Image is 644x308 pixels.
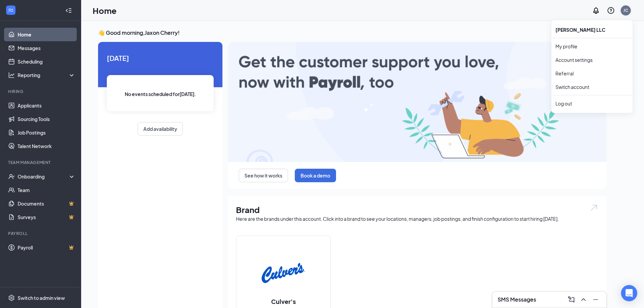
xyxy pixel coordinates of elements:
svg: Analysis [8,72,15,78]
div: Onboarding [18,173,70,180]
a: Job Postings [18,126,75,139]
div: Payroll [8,231,74,236]
svg: Collapse [65,7,72,14]
div: Here are the brands under this account. Click into a brand to see your locations, managers, job p... [236,215,598,222]
a: Switch account [555,84,589,90]
div: Reporting [18,72,76,78]
img: Culver's [262,251,305,294]
h1: Brand [236,204,598,215]
span: No events scheduled for [DATE] . [125,90,196,98]
div: Team Management [8,160,74,165]
a: Team [18,183,75,197]
svg: WorkstreamLogo [7,7,14,14]
button: ComposeMessage [566,294,577,305]
button: Minimize [590,294,601,305]
a: Referral [555,70,628,77]
a: PayrollCrown [18,241,75,254]
button: Book a demo [295,169,336,182]
a: Messages [18,41,75,55]
span: [DATE] [107,53,214,63]
img: open.6027fd2a22e1237b5b06.svg [590,204,598,212]
svg: Minimize [592,295,600,304]
svg: ComposeMessage [567,295,575,304]
div: JC [623,7,628,13]
a: Account settings [555,56,628,63]
div: [PERSON_NAME] LLC [551,23,633,37]
button: ChevronUp [578,294,589,305]
svg: Settings [8,294,15,301]
a: Applicants [18,99,75,112]
div: Open Intercom Messenger [621,285,637,301]
a: Scheduling [18,55,75,68]
button: See how it works [239,169,288,182]
div: Log out [555,100,628,107]
button: Add availability [138,122,183,136]
h2: Culver's [264,297,303,306]
a: My profile [555,43,628,50]
a: Talent Network [18,139,75,153]
div: Hiring [8,89,74,94]
a: Home [18,28,75,41]
h1: Home [93,5,117,16]
a: Sourcing Tools [18,112,75,126]
h3: SMS Messages [498,296,536,303]
svg: UserCheck [8,173,15,180]
svg: ChevronUp [579,295,588,304]
a: SurveysCrown [18,210,75,224]
svg: Notifications [592,6,600,15]
h3: 👋 Good morning, Jaxon Cherry ! [98,29,606,37]
svg: QuestionInfo [607,6,615,15]
img: payroll-large.gif [228,42,606,162]
div: Switch to admin view [18,294,65,301]
a: DocumentsCrown [18,197,75,210]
